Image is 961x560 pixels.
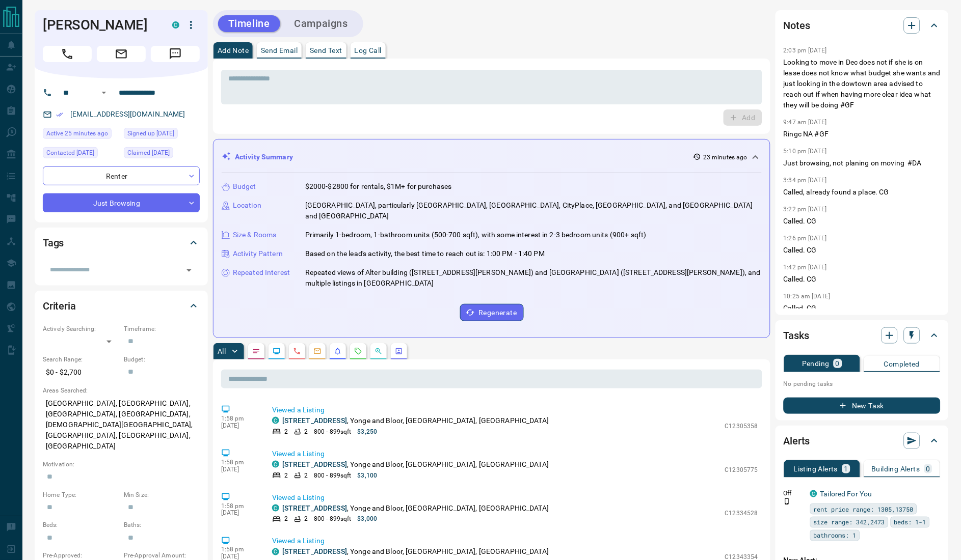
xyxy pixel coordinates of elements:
[784,489,804,498] p: Off
[784,303,941,314] p: Called. CG
[272,405,758,415] p: Viewed a Listing
[784,216,941,227] p: Called. CG
[43,294,200,318] div: Criteria
[221,422,257,429] p: [DATE]
[784,433,810,449] h2: Alerts
[305,267,762,289] p: Repeated views of Alter building ([STREET_ADDRESS][PERSON_NAME]) and [GEOGRAPHIC_DATA] ([STREET_A...
[313,347,322,355] svg: Emails
[784,177,827,184] p: 3:34 pm [DATE]
[43,166,200,185] div: Renter
[814,517,885,527] span: size range: 342,2473
[272,492,758,503] p: Viewed a Listing
[233,181,256,192] p: Budget
[43,128,119,142] div: Wed Oct 15 2025
[305,200,762,221] p: [GEOGRAPHIC_DATA], particularly [GEOGRAPHIC_DATA], [GEOGRAPHIC_DATA], CityPlace, [GEOGRAPHIC_DATA...
[273,347,281,355] svg: Lead Browsing Activity
[221,510,257,517] p: [DATE]
[794,465,838,472] p: Listing Alerts
[375,347,383,355] svg: Opportunities
[124,128,200,142] div: Wed Sep 22 2021
[221,466,257,473] p: [DATE]
[218,15,280,32] button: Timeline
[304,471,308,480] p: 2
[784,148,827,155] p: 5:10 pm [DATE]
[43,386,200,395] p: Areas Searched:
[314,427,351,436] p: 800 - 899 sqft
[314,471,351,480] p: 800 - 899 sqft
[233,267,290,278] p: Repeated Interest
[784,119,827,126] p: 9:47 am [DATE]
[784,206,827,213] p: 3:22 pm [DATE]
[124,355,200,364] p: Budget:
[261,47,298,54] p: Send Email
[124,490,200,499] p: Min Size:
[43,355,119,364] p: Search Range:
[43,324,119,333] p: Actively Searching:
[127,128,174,138] span: Signed up [DATE]
[725,465,758,474] p: C12305775
[358,515,378,524] p: $3,000
[282,459,549,470] p: , Yonge and Bloor, [GEOGRAPHIC_DATA], [GEOGRAPHIC_DATA]
[305,248,545,259] p: Based on the lead's activity, the best time to reach out is: 1:00 PM - 1:40 PM
[395,347,403,355] svg: Agent Actions
[872,465,920,472] p: Building Alerts
[293,347,301,355] svg: Calls
[43,521,119,530] p: Beds:
[810,490,817,497] div: condos.ca
[784,187,941,198] p: Called, already found a place. CG
[354,347,362,355] svg: Requests
[43,231,200,255] div: Tags
[305,230,647,240] p: Primarily 1-bedroom, 1-bathroom units (500-700 sqft), with some interest in 2-3 bedroom units (90...
[784,323,941,348] div: Tasks
[282,504,347,512] a: [STREET_ADDRESS]
[784,17,810,34] h2: Notes
[252,347,260,355] svg: Notes
[784,235,827,242] p: 1:26 pm [DATE]
[272,449,758,459] p: Viewed a Listing
[272,505,279,512] div: condos.ca
[218,47,249,54] p: Add Note
[844,465,848,472] p: 1
[894,517,926,527] span: beds: 1-1
[725,509,758,518] p: C12334528
[305,181,452,192] p: $2000-$2800 for rentals, $1M+ for purchases
[124,324,200,333] p: Timeframe:
[784,429,941,453] div: Alerts
[820,490,872,498] a: Tailored For You
[784,158,941,169] p: Just browsing, not planing on moving #DA
[43,193,200,212] div: Just Browsing
[814,530,857,541] span: bathrooms: 1
[784,47,827,54] p: 2:03 pm [DATE]
[233,200,261,211] p: Location
[43,298,76,314] h2: Criteria
[784,245,941,256] p: Called. CG
[272,548,279,555] div: condos.ca
[725,422,758,431] p: C12305358
[221,546,257,553] p: 1:58 pm
[222,148,762,166] div: Activity Summary23 minutes ago
[272,417,279,424] div: condos.ca
[784,13,941,38] div: Notes
[46,128,108,138] span: Active 25 minutes ago
[43,364,119,381] p: $0 - $2,700
[358,471,378,480] p: $3,100
[124,521,200,530] p: Baths:
[460,304,524,321] button: Regenerate
[282,547,549,557] p: , Yonge and Bloor, [GEOGRAPHIC_DATA], [GEOGRAPHIC_DATA]
[334,347,342,355] svg: Listing Alerts
[802,360,830,367] p: Pending
[221,459,257,466] p: 1:58 pm
[784,376,941,391] p: No pending tasks
[43,460,200,469] p: Motivation:
[43,235,64,251] h2: Tags
[310,47,342,54] p: Send Text
[784,398,941,414] button: New Task
[284,15,358,32] button: Campaigns
[784,293,831,300] p: 10:25 am [DATE]
[56,111,63,118] svg: Email Verified
[43,17,157,33] h1: [PERSON_NAME]
[282,548,347,556] a: [STREET_ADDRESS]
[814,504,914,514] span: rent price range: 1305,13750
[284,471,288,480] p: 2
[282,503,549,514] p: , Yonge and Bloor, [GEOGRAPHIC_DATA], [GEOGRAPHIC_DATA]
